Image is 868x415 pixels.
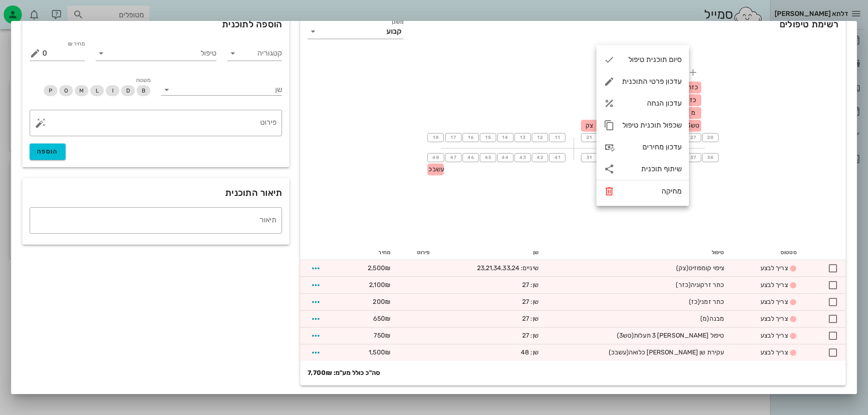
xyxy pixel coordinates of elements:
span: משטח [136,77,150,83]
button: 41 [549,153,565,162]
label: מחיר ₪ [67,41,85,47]
button: 17 [445,133,462,142]
span: 17 [450,135,457,140]
div: כתר זמני [553,297,724,307]
span: (כז) [689,298,700,306]
span: צריך לבצע [760,348,788,356]
div: מבנה [553,314,724,323]
span: 37 [689,155,697,160]
span: I [112,85,113,96]
span: 28 [707,135,714,140]
span: 21 [586,135,593,140]
span: M [79,85,84,96]
span: (כזר) [676,281,691,289]
span: O [64,85,68,96]
span: 44 [502,155,509,160]
span: עשבכ [428,165,444,173]
button: הוספה [30,143,66,160]
span: 1,500₪ [369,348,390,356]
span: 14 [502,135,509,140]
button: 45 [480,153,496,162]
th: סטטוס [731,246,804,260]
span: (צק) [676,264,688,272]
div: משנןקבוע [308,24,403,39]
div: שן: 27 [444,280,539,290]
th: פירוט [398,246,437,260]
span: 650₪ [373,315,390,323]
div: טיפול [PERSON_NAME] 3 תעלות [553,331,724,340]
div: ציפוי קומפוזיט [553,263,724,273]
span: צריך לבצע [760,281,788,289]
div: עדכון פרטי התוכנית [622,77,682,86]
button: 27 [685,133,701,142]
div: מחיקה [622,187,682,195]
span: כזר [688,83,698,91]
button: 48 [427,153,444,162]
div: שיתוף תוכנית [622,164,682,173]
div: שן: 27 [444,297,539,307]
button: 43 [514,153,531,162]
span: 2,100₪ [369,281,390,289]
span: 18 [432,135,439,140]
span: 2,500₪ [368,264,390,272]
button: 11 [549,133,565,142]
span: L [96,85,99,96]
button: 37 [685,153,701,162]
span: 47 [450,155,457,160]
span: כז [690,96,696,104]
div: שיתוף תוכנית [596,158,689,180]
div: עדכון מחירים [622,143,682,151]
span: 38 [707,155,714,160]
div: מ [685,107,701,119]
button: 16 [462,133,479,142]
span: 750₪ [374,332,390,339]
span: הוספה [37,148,58,155]
div: תיאור התוכנית [22,178,289,207]
span: 15 [484,135,492,140]
div: צק [581,120,597,132]
div: שן: 27 [444,331,539,340]
button: מחיר ₪ appended action [30,48,41,59]
button: 47 [445,153,462,162]
th: טיפול [546,246,731,260]
div: הוספה לתוכנית [22,10,289,39]
span: P [49,85,52,96]
div: כז [685,94,701,106]
button: 44 [497,153,514,162]
div: קבוע [386,27,401,36]
span: צריך לבצע [760,298,788,306]
span: צריך לבצע [760,264,788,272]
span: (עשבכ) [609,348,629,356]
span: צק [586,122,593,129]
div: רשימת טיפולים [300,10,846,50]
div: שן: 48 [444,348,539,357]
div: עשבכ [427,164,444,175]
span: 13 [519,135,526,140]
span: 42 [536,155,544,160]
label: משנן [392,19,404,26]
span: מ [691,109,695,117]
span: 41 [554,155,561,160]
span: (טש3) [617,332,634,339]
button: 21 [581,133,597,142]
span: 12 [536,135,544,140]
span: 16 [467,135,474,140]
div: כזר [685,82,701,93]
button: 31 [581,153,597,162]
span: טש3 [687,122,699,129]
span: צריך לבצע [760,332,788,339]
div: שן: 27 [444,314,539,323]
th: מחיר [344,246,397,260]
span: צריך לבצע [760,315,788,323]
span: 46 [467,155,474,160]
button: 42 [532,153,548,162]
button: 28 [702,133,719,142]
span: 11 [554,135,561,140]
button: 46 [462,153,479,162]
span: B [142,85,145,96]
div: שיניים: 23,21,34,33,24 [444,263,539,273]
button: 38 [702,153,719,162]
span: 43 [519,155,526,160]
span: D [126,85,130,96]
div: עדכון הנחה [622,99,682,108]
